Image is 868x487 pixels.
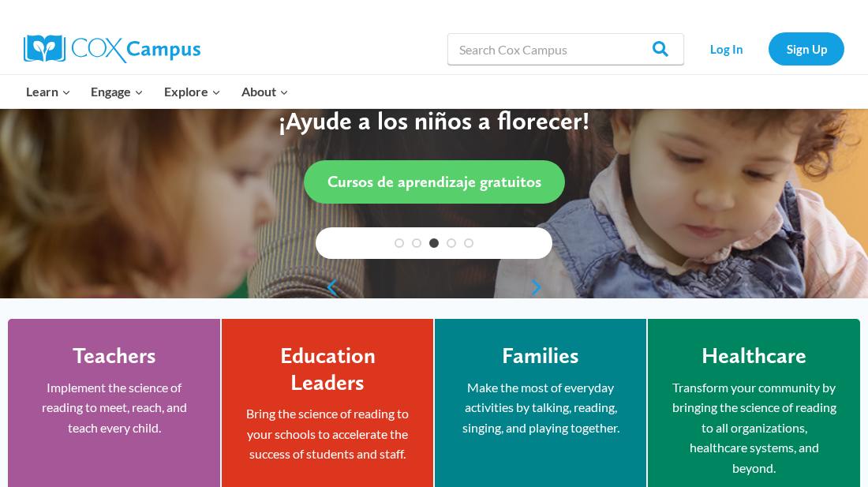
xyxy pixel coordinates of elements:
img: Cox Campus [24,35,200,63]
p: Implement the science of reading to meet, reach, and teach every child. [32,377,196,438]
a: previous [316,278,339,297]
input: Search Cox Campus [447,33,684,65]
h4: Families [502,343,579,369]
a: next [529,278,552,297]
a: 4 [447,238,456,248]
p: Bring the science of reading to your schools to accelerate the success of students and staff. [245,403,410,464]
p: Make the most of everyday activities by talking, reading, singing, and playing together. [458,377,623,438]
a: Log In [692,32,761,65]
button: Child menu of About [231,75,299,108]
p: Transform your community by bringing the science of reading to all organizations, healthcare syst... [672,377,836,478]
a: 3 [429,238,439,248]
h4: Education Leaders [245,343,410,395]
a: 1 [395,238,404,248]
button: Child menu of Explore [154,75,231,108]
div: content slider buttons [316,272,552,303]
p: ¡Ayude a los niños a florecer! [32,106,836,136]
nav: Primary Navigation [16,75,298,108]
h4: Teachers [73,343,156,369]
span: Cursos de aprendizaje gratuitos [327,172,541,191]
a: Sign Up [769,32,844,65]
a: Cursos de aprendizaje gratuitos [304,160,565,204]
a: 2 [412,238,421,248]
button: Child menu of Learn [16,75,81,108]
button: Child menu of Engage [81,75,155,108]
a: 5 [464,238,473,248]
nav: Secondary Navigation [692,32,844,65]
h4: Healthcare [702,343,806,369]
